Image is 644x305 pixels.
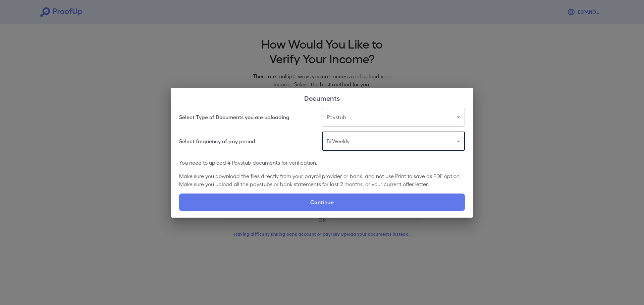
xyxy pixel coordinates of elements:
div: Bi-Weekly [322,132,465,151]
p: You need to upload 4 Paystub documents for verification. [179,159,465,167]
h2: Documents [171,88,473,108]
div: Paystub [322,108,465,127]
p: Make sure you download the files directly from your payroll provider or bank, and not use Print t... [179,172,465,188]
h6: Select frequency of pay period [179,137,255,145]
h6: Select Type of Documents you are uploading [179,113,289,121]
label: Continue [179,194,465,211]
